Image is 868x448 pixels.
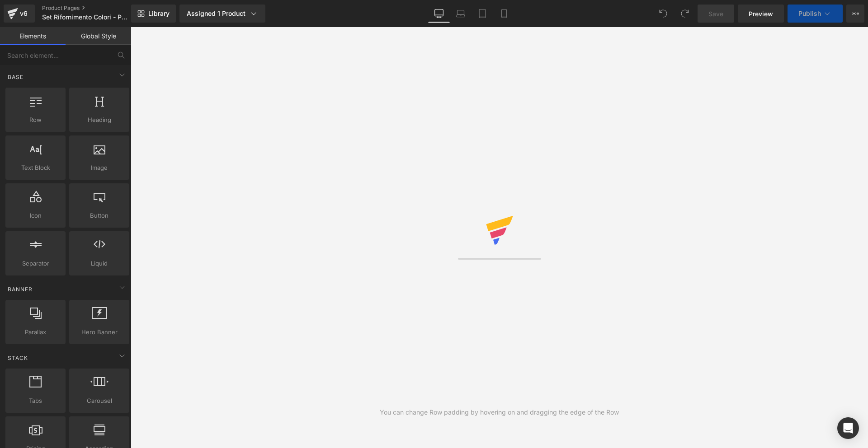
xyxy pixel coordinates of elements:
span: Icon [8,211,63,220]
span: Preview [749,9,773,19]
span: Parallax [8,327,63,337]
span: Button [72,211,127,220]
span: Tabs [8,396,63,406]
span: Save [708,9,723,19]
span: Publish [798,10,821,17]
a: Product Pages [42,5,146,12]
div: Open Intercom Messenger [837,417,859,439]
a: v6 [4,5,35,23]
span: Row [8,115,63,125]
span: Image [72,163,127,173]
button: Publish [788,5,843,23]
a: Global Style [66,27,131,45]
div: v6 [18,8,29,19]
div: Assigned 1 Product [187,9,258,18]
span: Text Block [8,163,63,173]
button: More [846,5,864,23]
a: New Library [131,5,176,23]
span: Heading [72,115,127,125]
span: Library [148,9,170,18]
a: Laptop [450,5,472,23]
span: Hero Banner [72,327,127,337]
span: Stack [7,354,29,362]
span: Base [7,73,24,81]
span: Set Rifornimento Colori - PRODUCT PAGE [42,14,129,21]
a: Desktop [428,5,450,23]
span: Banner [7,285,33,294]
a: Preview [738,5,784,23]
button: Redo [676,5,694,23]
button: Undo [654,5,672,23]
a: Mobile [493,5,515,23]
span: Liquid [72,259,127,268]
div: You can change Row padding by hovering on and dragging the edge of the Row [380,407,619,417]
span: Separator [8,259,63,268]
a: Tablet [472,5,493,23]
span: Carousel [72,396,127,406]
